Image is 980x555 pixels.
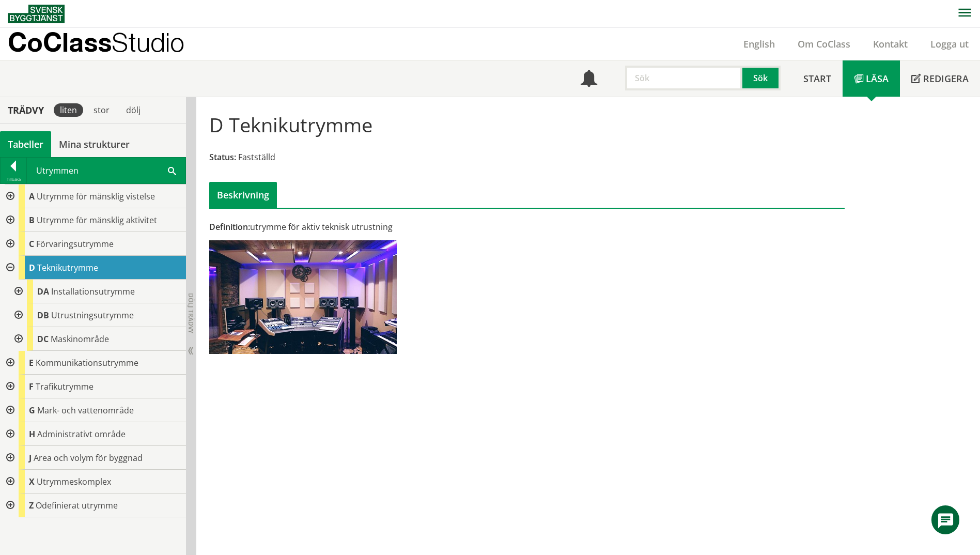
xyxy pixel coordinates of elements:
span: Dölj trädvy [186,293,195,333]
span: DC [37,333,49,345]
button: Sök [742,66,781,90]
a: Mina strukturer [51,131,137,157]
img: Svensk Byggtjänst [8,5,65,23]
a: Start [792,60,843,97]
span: B [29,214,35,226]
span: Kommunikationsutrymme [36,357,138,368]
span: DB [37,310,49,321]
span: Sök i tabellen [168,165,176,176]
span: Trafikutrymme [36,381,94,392]
div: liten [54,103,83,117]
span: A [29,191,35,202]
div: Utrymmen [27,158,185,183]
div: dölj [120,103,147,117]
p: CoClass [8,36,184,48]
a: Läsa [843,60,900,97]
span: Studio [112,27,184,57]
span: C [29,238,34,250]
span: Status: [209,151,236,163]
h1: D Teknikutrymme [209,113,372,136]
input: Sök [625,66,742,90]
span: Fastställd [238,151,275,163]
span: Definition: [209,221,250,233]
a: English [732,38,786,50]
span: Odefinierat utrymme [36,500,118,511]
span: Administrativt område [37,428,126,440]
a: Redigera [900,60,980,97]
span: Utrustningsutrymme [51,310,134,321]
span: Area och volym för byggnad [34,452,143,464]
span: X [29,476,35,487]
span: J [29,452,32,464]
a: Kontakt [862,38,919,50]
a: Logga ut [919,38,980,50]
span: Utrymmeskomplex [37,476,111,487]
span: Redigera [923,72,969,85]
a: Om CoClass [786,38,862,50]
span: H [29,428,35,440]
div: Tillbaka [1,175,26,183]
span: D [29,262,35,273]
div: utrymme för aktiv teknisk utrustning [209,221,627,233]
span: G [29,405,35,416]
span: Notifikationer [581,71,597,88]
a: CoClassStudio [8,28,207,60]
span: Teknikutrymme [37,262,98,273]
span: Mark- och vattenområde [37,405,134,416]
div: stor [87,103,116,117]
img: d-teknikutrymme.jpg [209,240,397,354]
div: Trädvy [2,104,50,116]
span: DA [37,286,49,297]
span: Läsa [866,72,889,85]
span: Förvaringsutrymme [36,238,114,250]
span: Z [29,500,34,511]
span: Start [803,72,831,85]
span: Installationsutrymme [51,286,135,297]
span: Utrymme för mänsklig vistelse [37,191,155,202]
span: E [29,357,34,368]
div: Beskrivning [209,182,277,208]
span: F [29,381,34,392]
span: Maskinområde [51,333,109,345]
span: Utrymme för mänsklig aktivitet [37,214,157,226]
